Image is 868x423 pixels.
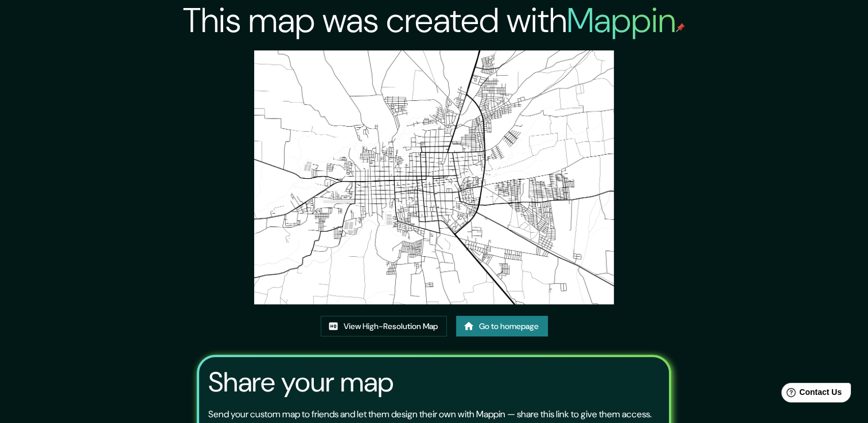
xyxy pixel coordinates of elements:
[766,378,855,410] iframe: Help widget launcher
[456,316,548,337] a: Go to homepage
[208,408,652,421] p: Send your custom map to friends and let them design their own with Mappin — share this link to gi...
[208,366,394,398] h3: Share your map
[676,23,685,32] img: mappin-pin
[321,316,447,337] a: View High-Resolution Map
[254,50,613,304] img: created-map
